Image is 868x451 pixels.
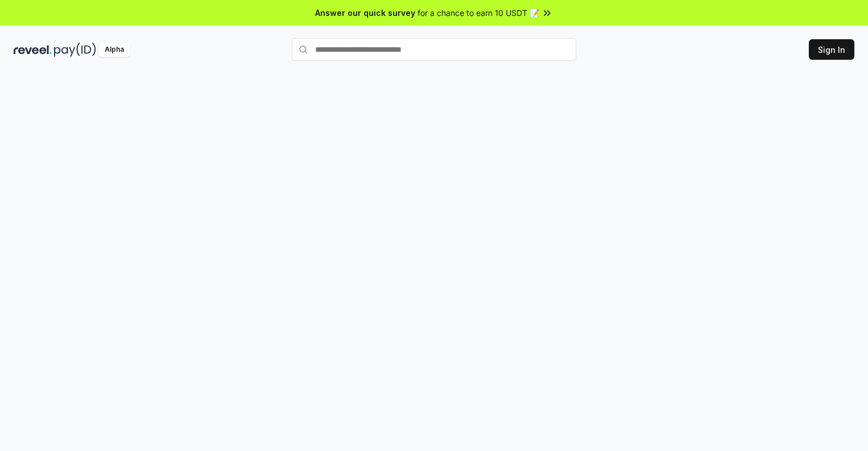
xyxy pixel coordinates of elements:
[418,7,539,19] span: for a chance to earn 10 USDT 📝
[14,43,52,57] img: reveel_dark
[809,39,854,60] button: Sign In
[315,7,415,19] span: Answer our quick survey
[98,43,130,57] div: Alpha
[54,43,96,57] img: pay_id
